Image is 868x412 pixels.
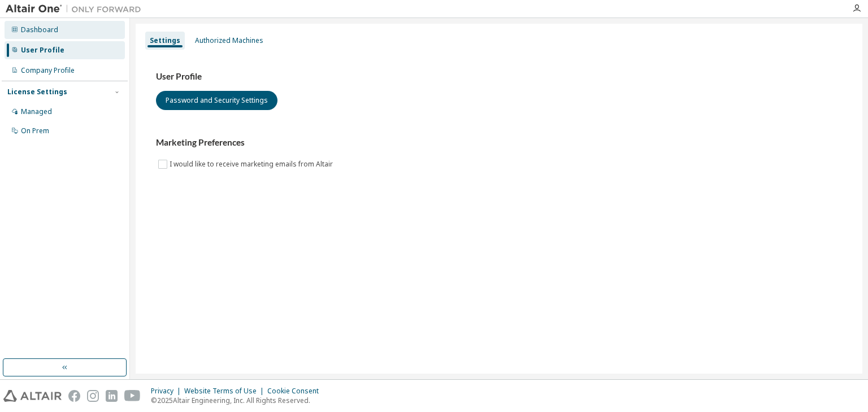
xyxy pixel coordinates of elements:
[124,390,141,402] img: youtube.svg
[6,3,147,15] img: Altair One
[68,390,80,402] img: facebook.svg
[151,387,184,396] div: Privacy
[106,390,118,402] img: linkedin.svg
[21,25,58,34] div: Dashboard
[150,36,180,45] div: Settings
[156,71,842,82] h3: User Profile
[156,137,842,148] h3: Marketing Preferences
[21,107,52,116] div: Managed
[184,387,267,396] div: Website Terms of Use
[87,390,99,402] img: instagram.svg
[21,46,64,55] div: User Profile
[156,91,277,110] button: Password and Security Settings
[151,396,325,405] p: © 2025 Altair Engineering, Inc. All Rights Reserved.
[21,126,49,135] div: On Prem
[3,390,62,402] img: altair_logo.svg
[7,87,67,97] div: License Settings
[21,66,75,75] div: Company Profile
[195,36,263,45] div: Authorized Machines
[170,157,335,171] label: I would like to receive marketing emails from Altair
[267,387,325,396] div: Cookie Consent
